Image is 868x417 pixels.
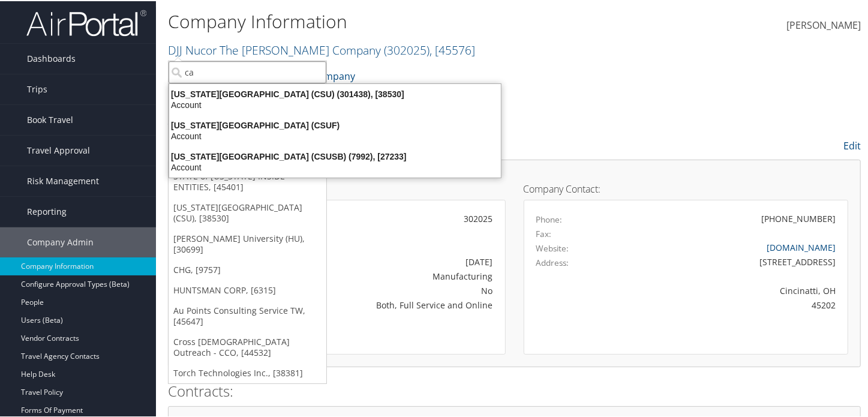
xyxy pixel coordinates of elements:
[843,138,861,151] a: Edit
[299,298,493,310] div: Both, Full Service and Online
[169,60,326,82] input: Search Accounts
[26,8,146,36] img: airportal-logo.png
[169,331,326,362] a: Cross [DEMOGRAPHIC_DATA] Outreach - CCO, [44532]
[536,256,569,268] label: Address:
[615,254,836,267] div: [STREET_ADDRESS]
[27,226,94,256] span: Company Admin
[27,134,90,164] span: Travel Approval
[169,362,326,382] a: Torch Technologies Inc., [38381]
[169,227,326,259] a: [PERSON_NAME] University (HU), [30699]
[162,161,508,172] div: Account
[169,165,326,196] a: STATE of [US_STATE] INSIDE ENTITIES, [45401]
[27,43,76,73] span: Dashboards
[384,41,430,57] span: ( 302025 )
[299,269,493,281] div: Manufacturing
[524,183,849,193] h4: Company Contact:
[169,196,326,227] a: [US_STATE][GEOGRAPHIC_DATA] (CSU), [38530]
[27,165,99,195] span: Risk Management
[169,279,326,299] a: HUNTSMAN CORP, [6315]
[162,88,508,98] div: [US_STATE][GEOGRAPHIC_DATA] (CSU) (301438), [38530]
[27,104,73,134] span: Book Travel
[27,73,47,103] span: Trips
[767,241,836,252] a: [DOMAIN_NAME]
[536,212,563,224] label: Phone:
[536,227,552,239] label: Fax:
[299,254,493,267] div: [DATE]
[181,183,506,193] h4: Account Details:
[299,283,493,296] div: No
[169,299,326,331] a: Au Points Consulting Service TW, [45647]
[162,150,508,161] div: [US_STATE][GEOGRAPHIC_DATA] (CSUSB) (7992), [27233]
[430,41,475,57] span: , [ 45576 ]
[761,211,836,224] div: [PHONE_NUMBER]
[27,196,67,226] span: Reporting
[786,6,861,43] a: [PERSON_NAME]
[162,130,508,140] div: Account
[299,211,493,224] div: 302025
[168,380,861,400] h2: Contracts:
[615,298,836,310] div: 45202
[169,259,326,279] a: CHG, [9757]
[168,8,630,33] h1: Company Information
[786,17,861,31] span: [PERSON_NAME]
[168,41,475,57] a: DJJ Nucor The [PERSON_NAME] Company
[162,98,508,109] div: Account
[615,283,836,296] div: Cincinatti, OH
[536,241,569,253] label: Website:
[162,119,508,130] div: [US_STATE][GEOGRAPHIC_DATA] (CSUF)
